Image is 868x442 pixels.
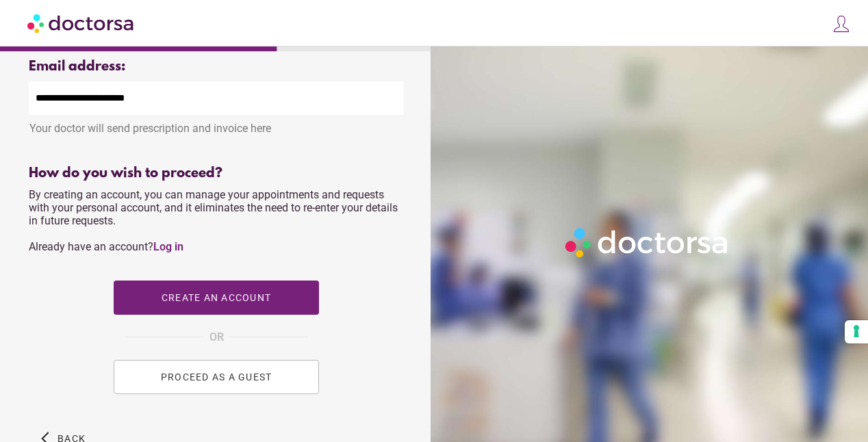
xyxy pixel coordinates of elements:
[114,281,319,315] button: Create an account
[29,59,404,75] div: Email address:
[114,360,319,394] button: PROCEED AS A GUEST
[162,292,271,303] span: Create an account
[29,188,398,253] span: By creating an account, you can manage your appointments and requests with your personal account,...
[561,223,735,262] img: Logo-Doctorsa-trans-White-partial-flat.png
[845,320,868,343] button: Your consent preferences for tracking technologies
[209,328,224,346] span: OR
[29,166,404,181] div: How do you wish to proceed?
[153,240,183,253] a: Log in
[27,8,136,38] img: Doctorsa.com
[832,14,851,34] img: icons8-customer-100.png
[29,115,404,135] div: Your doctor will send prescription and invoice here
[161,372,272,382] span: PROCEED AS A GUEST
